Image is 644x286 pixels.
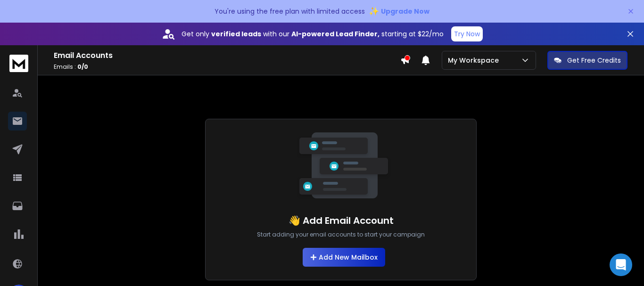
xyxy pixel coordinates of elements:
[303,248,385,267] button: Add New Mailbox
[454,29,480,39] p: Try Now
[77,63,88,71] span: 0 / 0
[9,55,28,72] img: logo
[381,7,429,16] span: Upgrade Now
[182,29,444,39] p: Get only with our starting at $22/mo
[369,5,379,18] span: ✨
[211,29,261,39] strong: verified leads
[54,50,400,61] h1: Email Accounts
[291,29,380,39] strong: AI-powered Lead Finder,
[369,2,429,21] button: ✨Upgrade Now
[257,231,425,238] p: Start adding your email accounts to start your campaign
[451,26,483,41] button: Try Now
[215,7,365,16] p: You're using the free plan with limited access
[54,63,400,71] p: Emails :
[547,51,627,70] button: Get Free Credits
[567,56,621,65] p: Get Free Credits
[448,56,503,65] p: My Workspace
[289,214,394,227] h1: 👋 Add Email Account
[610,253,632,276] div: Open Intercom Messenger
